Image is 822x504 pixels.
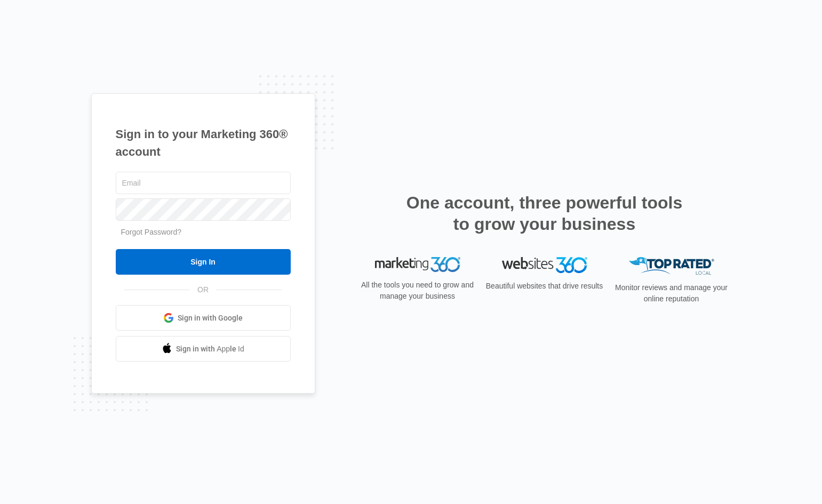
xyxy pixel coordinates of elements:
[116,172,291,194] input: Email
[358,279,477,302] p: All the tools you need to grow and manage your business
[485,281,604,292] p: Beautiful websites that drive results
[121,228,182,236] a: Forgot Password?
[629,257,714,275] img: Top Rated Local
[612,282,731,305] p: Monitor reviews and manage your online reputation
[190,284,216,295] span: OR
[403,192,686,235] h2: One account, three powerful tools to grow your business
[375,257,460,272] img: Marketing 360
[178,313,243,324] span: Sign in with Google
[116,336,291,362] a: Sign in with Apple Id
[176,343,244,355] span: Sign in with Apple Id
[116,125,291,161] h1: Sign in to your Marketing 360® account
[116,249,291,275] input: Sign In
[502,257,587,273] img: Websites 360
[116,305,291,331] a: Sign in with Google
